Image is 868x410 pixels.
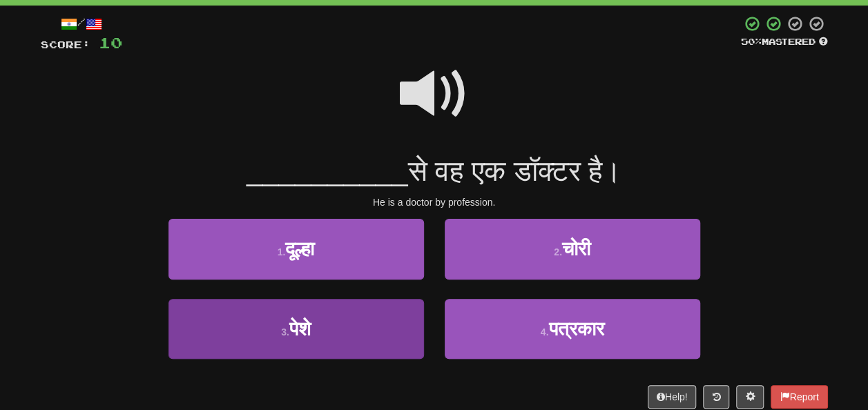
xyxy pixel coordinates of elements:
span: दूल्हा [285,238,314,260]
span: पत्रकार [548,318,604,340]
div: / [41,15,122,32]
span: 10 [99,34,122,51]
small: 4 . [541,326,549,338]
span: __________ [247,155,408,187]
button: Round history (alt+y) [703,385,729,409]
small: 3 . [281,326,289,338]
div: He is a doctor by profession. [41,195,828,209]
button: 2.चोरी [445,219,700,279]
small: 1 . [278,246,286,257]
span: पेशे [289,318,311,340]
span: 50 % [741,36,762,47]
button: 4.पत्रकार [445,299,700,359]
button: Help! [648,385,697,409]
span: से वह एक डॉक्टर है। [407,155,621,187]
span: चोरी [562,238,590,260]
button: 1.दूल्हा [168,219,424,279]
button: 3.पेशे [168,299,424,359]
small: 2 . [554,246,562,257]
span: Score: [41,39,90,50]
div: Mastered [741,36,828,48]
button: Report [771,385,827,409]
